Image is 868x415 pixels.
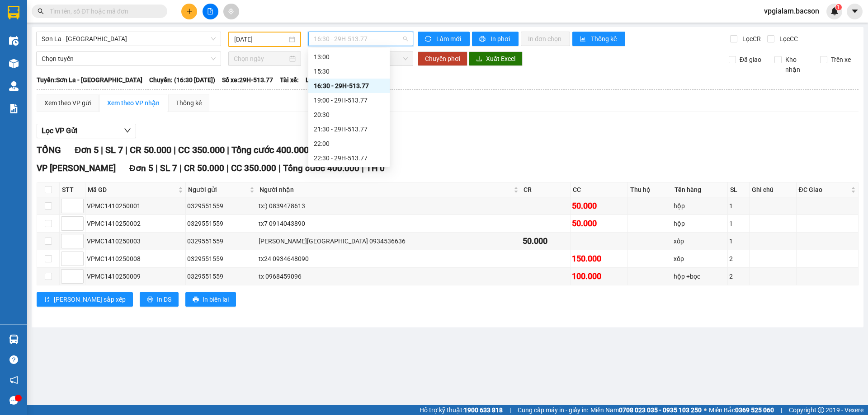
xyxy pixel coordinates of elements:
span: sort-ascending [44,296,50,303]
div: Xem theo VP nhận [107,98,160,108]
span: caret-down [851,7,859,15]
b: Tuyến: Sơn La - [GEOGRAPHIC_DATA] [37,76,142,84]
th: SL [728,182,749,197]
span: Xuất Excel [486,54,515,64]
span: 16:30 - 29H-513.77 [314,32,408,46]
button: caret-down [847,4,863,19]
div: 100.000 [572,270,626,283]
img: warehouse-icon [9,59,19,68]
td: VPMC1410250009 [85,268,186,285]
div: 50.000 [572,200,626,212]
div: 1 [729,219,747,228]
div: 1 [729,236,747,246]
span: Số xe: 29H-513.77 [222,75,273,85]
div: VPMC1410250009 [87,271,184,281]
span: Miền Nam [590,405,702,415]
div: VPMC1410250002 [87,219,184,228]
div: xốp [674,254,726,264]
span: sync [425,36,433,43]
span: notification [9,376,18,384]
span: message [9,396,18,405]
span: file-add [207,8,213,14]
span: | [509,405,511,415]
span: ⚪️ [704,408,707,412]
button: printerIn biên lai [185,292,236,307]
div: tx 0968459096 [259,271,519,281]
div: 0329551559 [187,271,255,281]
span: printer [479,36,487,43]
div: hộp [674,219,726,228]
span: SL 7 [105,145,123,155]
button: printerIn phơi [472,32,519,46]
div: 0329551559 [187,219,255,228]
span: Kho nhận [782,55,813,75]
span: | [156,163,158,173]
button: bar-chartThống kê [572,32,625,46]
span: Tổng cước 400.000 [231,145,309,155]
span: | [226,163,229,173]
span: Mã GD [88,185,176,195]
span: Thống kê [591,34,618,44]
span: VP [PERSON_NAME] [37,163,116,173]
button: In đơn chọn [521,32,570,46]
div: VPMC1410250003 [87,236,184,246]
button: file-add [203,4,218,19]
div: 2 [729,271,747,281]
span: Lọc CR [739,34,762,44]
span: Cung cấp máy in - giấy in: [518,405,588,415]
th: Tên hàng [672,182,728,197]
span: plus [186,8,193,14]
span: Loại xe: Giường nằm 40 chỗ [306,75,385,85]
span: | [179,163,182,173]
span: Người gửi [188,185,248,195]
span: Trên xe [827,55,854,65]
img: solution-icon [9,104,19,113]
span: In DS [157,294,171,304]
span: Lọc CC [776,34,799,44]
span: CC 350.000 [178,145,225,155]
button: aim [223,4,239,19]
td: VPMC1410250001 [85,197,186,215]
span: 1 [837,4,840,10]
div: 1 [729,201,747,211]
div: 0329551559 [187,201,255,211]
button: syncLàm mới [418,32,470,46]
div: 50.000 [523,235,569,247]
img: warehouse-icon [9,81,19,91]
span: Đơn 5 [75,145,99,155]
span: vpgialam.bacson [757,5,826,17]
span: In biên lai [203,294,229,304]
span: Người nhận [259,185,512,195]
sup: 1 [835,4,842,10]
div: VPMC1410250008 [87,254,184,264]
span: down [124,127,131,134]
div: Xem theo VP gửi [44,98,91,108]
span: | [125,145,127,155]
div: xốp [674,236,726,246]
input: Tìm tên, số ĐT hoặc mã đơn [50,6,156,16]
img: warehouse-icon [9,36,19,46]
td: VPMC1410250003 [85,233,186,250]
button: Chuyển phơi [418,51,467,66]
div: 20:30 [314,110,384,120]
strong: 0369 525 060 [735,406,774,414]
div: 2 [729,254,747,264]
span: Làm mới [436,34,462,44]
span: CC 350.000 [231,163,276,173]
span: bar-chart [580,36,587,43]
div: 21:30 - 29H-513.77 [314,124,384,134]
span: | [101,145,103,155]
div: VPMC1410250001 [87,201,184,211]
td: VPMC1410250002 [85,215,186,233]
button: printerIn DS [140,292,179,307]
span: Đơn 5 [129,163,153,173]
span: question-circle [9,355,18,364]
div: [PERSON_NAME][GEOGRAPHIC_DATA] 0934536636 [259,236,519,246]
button: plus [181,4,197,19]
th: Thu hộ [628,182,673,197]
th: CR [521,182,571,197]
button: Lọc VP Gửi [37,124,136,138]
span: Chuyến: (16:30 [DATE]) [149,75,215,85]
span: SL 7 [160,163,177,173]
div: 0329551559 [187,254,255,264]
